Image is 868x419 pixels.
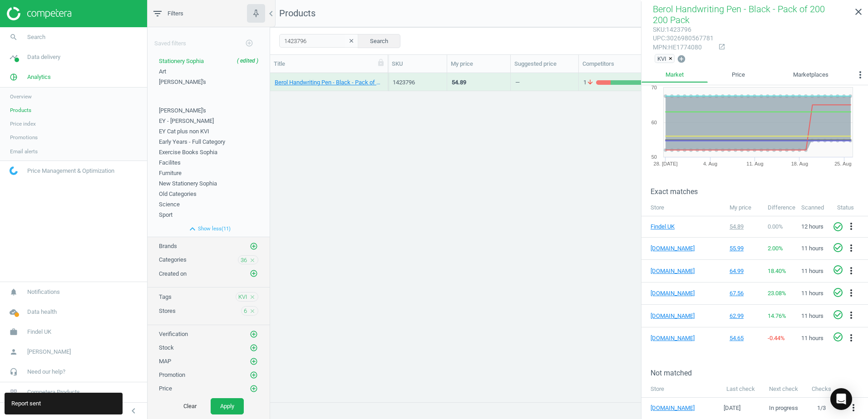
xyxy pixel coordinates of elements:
a: Marketplaces [769,67,853,83]
i: check_circle_outline [833,331,843,342]
tspan: 25. Aug [834,161,851,166]
button: Clear [174,398,206,414]
div: : 1423796 [653,25,714,34]
div: My price [451,60,507,68]
i: more_vert [855,69,866,80]
i: add_circle_outline [250,385,258,393]
i: more_vert [848,402,859,413]
span: EY - [PERSON_NAME] [159,117,214,124]
tspan: 18. Aug [791,161,808,166]
span: New Stationery Sophia [159,180,217,187]
tspan: 11. Aug [746,161,763,166]
span: [PERSON_NAME]'s [159,78,206,85]
span: 12 hours [801,223,824,230]
button: Search [358,34,400,48]
div: : HE1774080 [653,43,714,52]
i: arrow_downward [587,78,594,87]
span: Created on [159,270,187,277]
span: MAP [159,358,171,365]
span: Exercise Books Sophia [159,149,217,156]
i: pie_chart_outlined [5,68,22,86]
span: 0.00 % [768,223,783,230]
tspan: 4. Aug [703,161,717,166]
span: Notifications [27,288,60,296]
span: Data health [27,308,57,316]
span: Brands [159,243,177,249]
th: Store [641,380,719,398]
span: 11 hours [801,335,824,341]
span: Science [159,201,180,208]
button: more_vert [848,402,859,414]
span: Products [279,8,316,19]
span: Early Years - Full Category [159,138,225,145]
i: add_circle_outline [250,330,258,338]
span: Promotions [10,134,38,141]
text: 60 [651,120,657,125]
button: add_circle_outline [249,357,258,366]
i: clear [348,38,355,44]
i: add_circle_outline [250,269,258,278]
div: 55.99 [730,244,759,253]
span: Data delivery [27,53,60,61]
span: 18.40 % [768,268,786,274]
span: Tags [159,293,172,300]
span: Stock [159,344,174,351]
i: add_circle [677,54,686,63]
span: 36 [241,256,247,264]
i: close [249,308,256,314]
button: add_circle_outline [249,370,258,380]
div: Suggested price [514,60,575,68]
button: more_vert [846,332,857,344]
i: more_vert [846,287,857,298]
i: chevron_left [128,405,139,416]
button: × [669,54,674,63]
h3: Not matched [651,369,868,377]
i: work [5,323,22,341]
span: 11 hours [801,268,824,274]
i: check_circle_outline [833,309,843,320]
span: Berol Handwriting Pen - Black - Pack of 200 200 Pack [653,4,825,25]
span: Price [159,385,172,392]
i: more_vert [846,332,857,343]
div: Competitors [582,60,684,68]
button: add_circle_outline [249,330,258,339]
a: Market [641,67,708,83]
i: close [853,6,864,17]
span: Price Management & Optimization [27,167,114,175]
i: cloud_done [5,303,22,321]
div: 54.65 [730,334,759,342]
i: search [5,29,22,46]
span: Products [10,107,31,114]
button: add_circle_outline [249,343,258,352]
th: My price [725,199,763,216]
span: Price index [10,120,36,127]
a: [DOMAIN_NAME] [651,289,696,297]
div: 54.89 [730,223,759,231]
div: SKU [392,60,443,68]
a: Berol Handwriting Pen - Black - Pack of 200 200 Pack [275,78,383,87]
div: Open Intercom Messenger [830,388,852,410]
button: more_vert [846,221,857,233]
i: add_circle_outline [250,371,258,379]
span: 11 hours [801,290,824,297]
span: Overview [10,93,32,100]
span: Findel UK [27,328,51,336]
span: EY Cat plus non KVI [159,128,209,135]
span: 23.08 % [768,290,786,297]
button: add_circle_outline [249,269,258,278]
div: Report sent [5,393,123,414]
span: Filters [168,10,183,18]
i: add_circle_outline [250,357,258,365]
th: Checks [805,380,838,398]
th: Status [833,199,868,216]
i: check_circle_outline [833,221,843,232]
span: 1 [583,78,596,87]
a: open_in_new [714,43,725,51]
span: 11 hours [801,312,824,319]
div: ( edited ) [237,57,258,65]
tspan: 28. [DATE] [654,161,678,166]
div: grid [270,73,868,395]
div: — [515,78,520,90]
i: expand_less [187,224,198,234]
i: check_circle_outline [833,287,843,298]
